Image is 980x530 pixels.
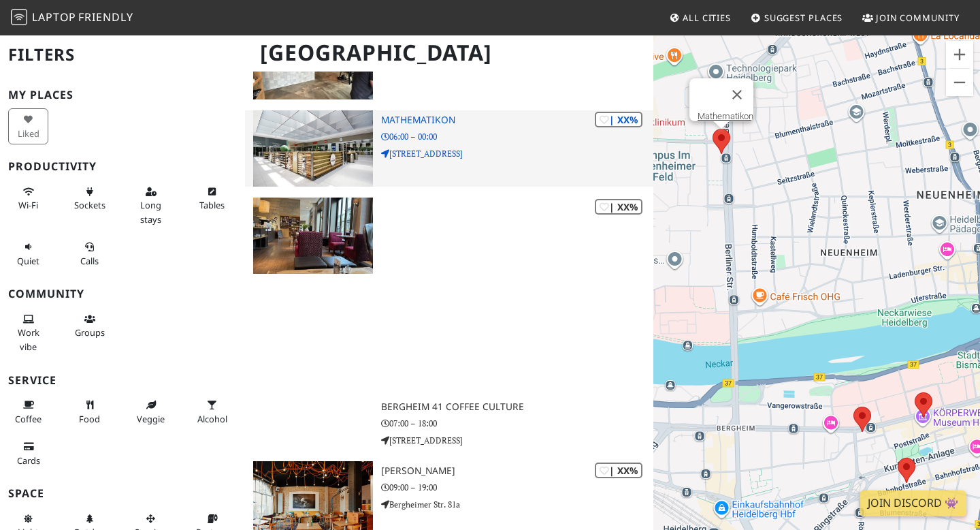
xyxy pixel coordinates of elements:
[253,198,373,274] img: Bergheim 41 coffee culture
[8,160,237,173] h3: Productivity
[17,454,40,467] span: Credit cards
[381,417,653,430] p: 07:00 – 18:00
[683,12,731,24] span: All Cities
[595,463,642,478] div: | XX%
[8,308,48,358] button: Work vibe
[946,69,973,96] button: Zoom out
[245,110,653,187] a: Mathematikon | XX% Mathematikon 06:00 – 00:00 [STREET_ADDRESS]
[8,374,237,387] h3: Service
[245,198,653,450] a: Bergheim 41 coffee culture | XX% Bergheim 41 coffee culture 07:00 – 18:00 [STREET_ADDRESS]
[15,413,42,425] span: Coffee
[32,10,76,25] span: Laptop
[381,114,653,126] h3: Mathematikon
[8,236,48,272] button: Quiet
[192,181,232,217] button: Tables
[946,41,973,68] button: Zoom in
[8,181,48,217] button: Wi-Fi
[249,34,651,72] h1: [GEOGRAPHIC_DATA]
[8,487,237,500] h3: Space
[78,10,133,25] span: Friendly
[664,5,736,30] a: All Cities
[11,9,27,25] img: LaptopFriendly
[75,326,105,339] span: Group tables
[131,394,171,430] button: Veggie
[8,89,237,102] h3: My Places
[721,78,753,111] button: Close
[11,6,133,30] a: LaptopFriendly LaptopFriendly
[381,130,653,143] p: 06:00 – 00:00
[18,326,39,352] span: People working
[137,413,165,425] span: Veggie
[197,413,227,425] span: Alcohol
[253,110,373,187] img: Mathematikon
[381,465,653,477] h3: [PERSON_NAME]
[876,12,960,24] span: Join Community
[381,434,653,447] p: [STREET_ADDRESS]
[381,401,653,413] h3: Bergheim 41 coffee culture
[18,199,38,211] span: Stable Wi-Fi
[74,199,105,211] span: Power sockets
[698,111,753,121] a: Mathematikon
[140,199,161,225] span: Long stays
[8,435,48,471] button: Cards
[79,413,100,425] span: Food
[381,147,653,160] p: [STREET_ADDRESS]
[764,12,843,24] span: Suggest Places
[595,199,642,215] div: | XX%
[131,181,171,230] button: Long stays
[69,394,110,430] button: Food
[69,181,110,217] button: Sockets
[69,308,110,344] button: Groups
[8,287,237,300] h3: Community
[80,255,99,267] span: Video/audio calls
[595,112,642,127] div: | XX%
[381,481,653,494] p: 09:00 – 19:00
[192,394,232,430] button: Alcohol
[745,5,849,30] a: Suggest Places
[8,394,48,430] button: Coffee
[381,498,653,511] p: Bergheimer Str. 81a
[8,34,237,76] h2: Filters
[69,236,110,272] button: Calls
[17,255,39,267] span: Quiet
[857,5,965,30] a: Join Community
[199,199,225,211] span: Work-friendly tables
